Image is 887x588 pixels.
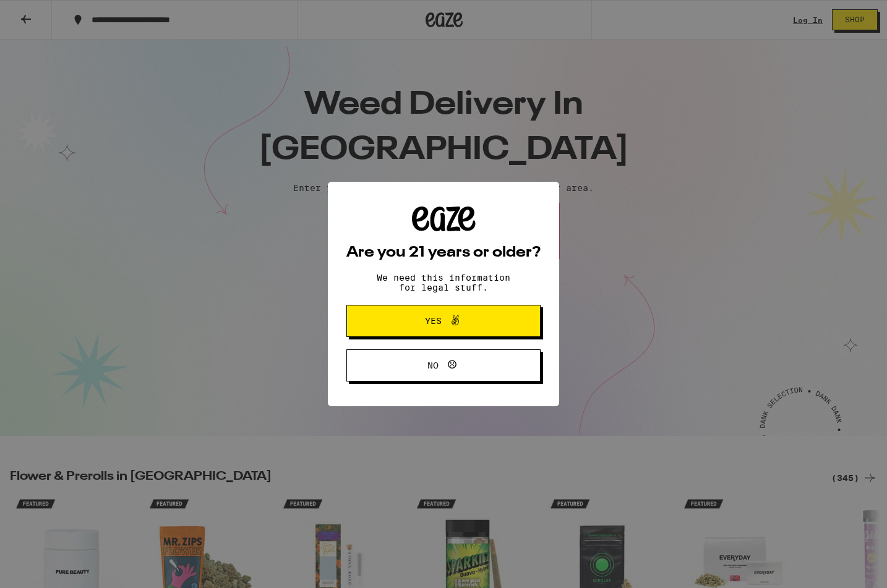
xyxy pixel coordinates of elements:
p: We need this information for legal stuff. [366,273,521,292]
button: No [346,349,541,381]
h2: Are you 21 years or older? [346,245,541,260]
span: Hi. Need any help? [7,9,89,19]
span: Yes [425,317,442,325]
span: No [427,361,439,370]
button: Yes [346,305,541,337]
